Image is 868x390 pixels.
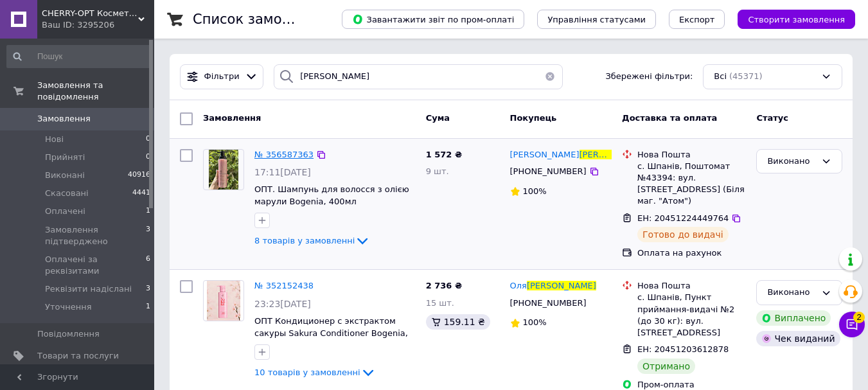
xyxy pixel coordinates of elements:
[767,155,816,168] div: Виконано
[523,317,547,327] span: 100%
[523,186,547,196] span: 100%
[510,166,587,176] span: [PHONE_NUMBER]
[203,113,261,123] span: Замовлення
[426,281,462,290] span: 2 736 ₴
[37,113,91,125] span: Замовлення
[853,308,865,319] span: 2
[146,134,150,145] span: 0
[42,19,154,31] div: Ваш ID: 3295206
[146,206,150,217] span: 1
[146,152,150,163] span: 0
[637,280,746,292] div: Нова Пошта
[580,150,649,159] span: [PERSON_NAME]
[37,80,154,103] span: Замовлення та повідомлення
[193,12,323,27] h1: Список замовлень
[207,281,240,321] img: Фото товару
[547,15,646,24] span: Управління статусами
[45,134,64,145] span: Нові
[729,71,763,81] span: (45371)
[254,167,311,177] span: 17:11[DATE]
[37,328,100,340] span: Повідомлення
[254,236,370,245] a: 8 товарів у замовленні
[203,280,244,321] a: Фото товару
[510,281,527,290] span: Оля
[756,113,788,123] span: Статус
[45,224,146,247] span: Замовлення підтверджено
[146,254,150,277] span: 6
[527,281,596,290] span: [PERSON_NAME]
[254,281,314,290] a: № 352152438
[510,150,580,159] span: [PERSON_NAME]
[767,286,816,299] div: Виконано
[714,71,727,83] span: Всі
[510,298,587,308] span: [PHONE_NUMBER]
[637,213,729,223] span: ЕН: 20451224449764
[254,316,408,350] a: ОПТ Кондиционер с экстрактом сакуры Sakura Conditioner Bogenia, 450 мл
[45,206,85,217] span: Оплачені
[254,368,360,377] span: 10 товарів у замовленні
[756,310,831,326] div: Виплачено
[510,149,612,161] a: [PERSON_NAME][PERSON_NAME]
[352,13,514,25] span: Завантажити звіт по пром-оплаті
[637,149,746,161] div: Нова Пошта
[132,188,150,199] span: 4441
[637,359,695,374] div: Отримано
[45,152,85,163] span: Прийняті
[605,71,693,83] span: Збережені фільтри:
[274,64,562,89] input: Пошук за номером замовлення, ПІБ покупця, номером телефону, Email, номером накладної
[203,149,244,190] a: Фото товару
[426,298,454,308] span: 15 шт.
[254,368,376,377] a: 10 товарів у замовленні
[45,283,132,295] span: Реквізити надіслані
[204,71,240,83] span: Фільтри
[426,314,490,330] div: 159.11 ₴
[254,184,409,206] a: ОПТ. Шампунь для волосся з олією марули Bogenia, 400мл
[622,113,717,123] span: Доставка та оплата
[839,312,865,337] button: Чат з покупцем2
[637,292,746,339] div: с. Шпанів, Пункт приймання-видачі №2 (до 30 кг): вул. [STREET_ADDRESS]
[669,10,725,29] button: Експорт
[146,283,150,295] span: 3
[209,150,239,190] img: Фото товару
[426,113,450,123] span: Cума
[756,331,840,346] div: Чек виданий
[426,150,462,159] span: 1 572 ₴
[128,170,150,181] span: 40916
[637,247,746,259] div: Оплата на рахунок
[738,10,855,29] button: Створити замовлення
[679,15,715,24] span: Експорт
[146,224,150,247] span: 3
[537,10,656,29] button: Управління статусами
[254,299,311,309] span: 23:23[DATE]
[426,166,449,176] span: 9 шт.
[254,150,314,159] a: № 356587363
[146,301,150,313] span: 1
[637,161,746,208] div: с. Шпанів, Поштомат №43394: вул. [STREET_ADDRESS] (Біля маг. "Атом")
[6,45,152,68] input: Пошук
[637,344,729,354] span: ЕН: 20451203612878
[45,254,146,277] span: Оплачені за реквізитами
[637,227,729,242] div: Готово до видачі
[45,188,89,199] span: Скасовані
[254,236,355,245] span: 8 товарів у замовленні
[748,15,845,24] span: Створити замовлення
[537,64,563,89] button: Очистить
[342,10,524,29] button: Завантажити звіт по пром-оплаті
[45,170,85,181] span: Виконані
[510,113,557,123] span: Покупець
[725,14,855,24] a: Створити замовлення
[42,8,138,19] span: CHERRY-OPT Косметика оптом
[45,301,91,313] span: Уточнення
[37,350,119,362] span: Товари та послуги
[510,280,596,292] a: Оля[PERSON_NAME]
